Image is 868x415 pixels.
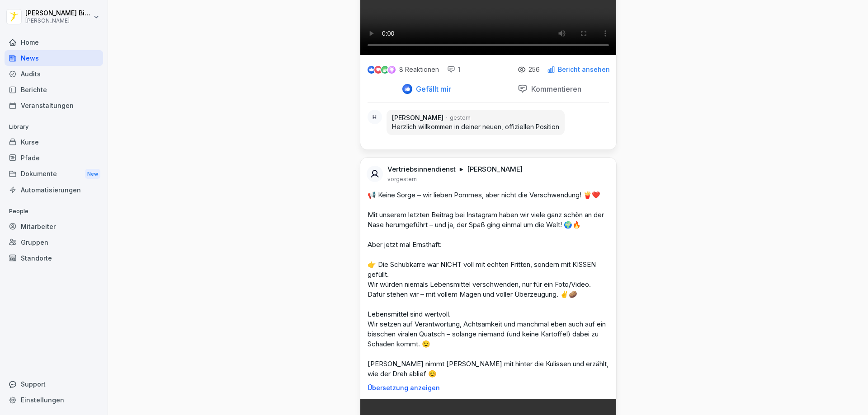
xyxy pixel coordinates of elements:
p: [PERSON_NAME] Bierstedt [25,9,91,17]
p: 📢 Keine Sorge – wir lieben Pommes, aber nicht die Verschwendung! 🍟❤️ Mit unserem letzten Beitrag ... [368,190,609,379]
img: celebrate [381,66,389,74]
p: Vertriebsinnendienst [387,165,456,174]
a: Kurse [5,134,103,150]
p: Library [5,120,103,134]
p: 256 [528,66,540,73]
img: like [368,66,375,73]
p: Übersetzung anzeigen [368,384,609,392]
div: H [368,110,382,124]
a: Audits [5,66,103,82]
p: Gefällt mir [412,84,451,93]
p: People [5,204,103,219]
div: New [85,169,100,179]
a: Standorte [5,250,103,266]
div: Support [5,376,103,392]
p: [PERSON_NAME] [392,113,443,122]
img: inspiring [388,65,396,74]
a: Home [5,34,103,50]
a: Berichte [5,82,103,98]
a: Gruppen [5,234,103,250]
p: Herzlich willkommen in deiner neuen, offiziellen Position [392,122,559,131]
a: Pfade [5,150,103,166]
img: love [375,66,382,73]
p: [PERSON_NAME] [467,165,523,174]
p: gestern [450,114,471,122]
p: 8 Reaktionen [399,66,439,73]
a: News [5,50,103,66]
a: Einstellungen [5,392,103,408]
a: DokumenteNew [5,166,103,182]
p: [PERSON_NAME] [25,18,91,24]
div: 1 [447,65,460,74]
a: Mitarbeiter [5,219,103,234]
p: vorgestern [387,176,417,183]
div: Dokumente [5,166,103,182]
p: Bericht ansehen [558,66,610,73]
a: Automatisierungen [5,182,103,198]
p: Kommentieren [528,84,581,93]
a: Veranstaltungen [5,98,103,113]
